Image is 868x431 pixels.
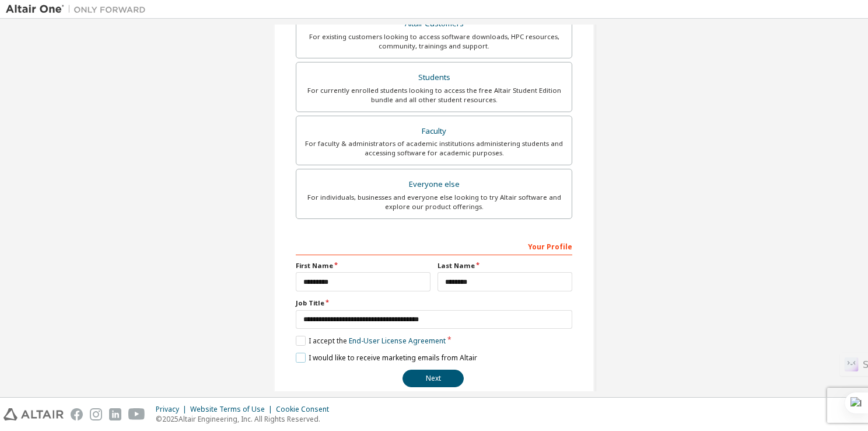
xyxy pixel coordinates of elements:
label: First Name [296,261,430,270]
p: © 2025 Altair Engineering, Inc. All Rights Reserved. [156,414,336,424]
div: Privacy [156,405,190,414]
img: youtube.svg [128,408,145,420]
img: linkedin.svg [109,408,121,420]
img: instagram.svg [90,408,102,420]
img: facebook.svg [71,408,83,420]
img: Altair One [6,4,152,15]
a: End-User License Agreement [349,336,446,346]
div: For faculty & administrators of academic institutions administering students and accessing softwa... [303,139,565,158]
label: I accept the [296,336,446,346]
label: I would like to receive marketing emails from Altair [296,353,477,363]
div: Website Terms of Use [190,405,276,414]
label: Job Title [296,298,572,308]
div: Your Profile [296,237,572,255]
div: For individuals, businesses and everyone else looking to try Altair software and explore our prod... [303,193,565,211]
div: Everyone else [303,176,565,193]
div: Cookie Consent [276,405,336,414]
div: Students [303,69,565,86]
label: Last Name [437,261,572,270]
div: For currently enrolled students looking to access the free Altair Student Edition bundle and all ... [303,86,565,105]
div: For existing customers looking to access software downloads, HPC resources, community, trainings ... [303,32,565,51]
button: Next [402,370,464,387]
img: altair_logo.svg [3,408,64,420]
div: Faculty [303,123,565,140]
